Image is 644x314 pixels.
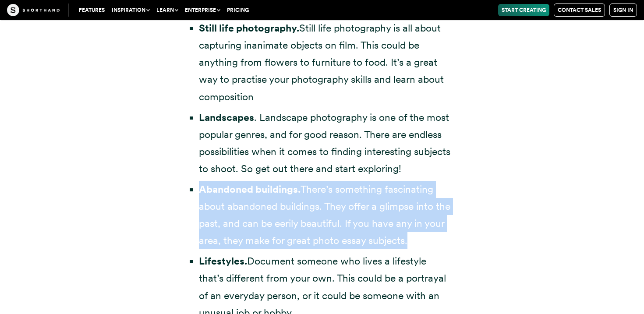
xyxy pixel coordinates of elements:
[7,4,60,16] img: The Craft
[199,20,453,105] li: Still life photography is all about capturing inanimate objects on film. This could be anything f...
[108,4,153,16] button: Inspiration
[153,4,181,16] button: Learn
[75,4,108,16] a: Features
[181,4,223,16] button: Enterprise
[199,111,254,123] strong: Landscapes
[554,4,605,17] a: Contact Sales
[199,255,247,267] strong: Lifestyles.
[498,4,549,16] a: Start Creating
[609,4,637,17] a: Sign in
[199,183,301,195] strong: Abandoned buildings.
[199,22,299,34] strong: Still life photography.
[223,4,252,16] a: Pricing
[199,181,453,249] li: There’s something fascinating about abandoned buildings. They offer a glimpse into the past, and ...
[199,109,453,177] li: . Landscape photography is one of the most popular genres, and for good reason. There are endless...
